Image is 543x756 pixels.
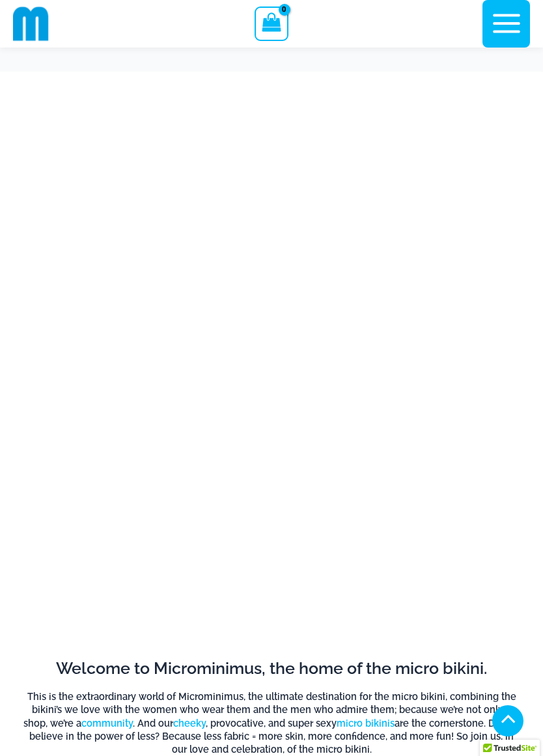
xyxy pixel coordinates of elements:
[23,658,520,679] h2: Welcome to Microminimus, the home of the micro bikini.
[81,718,133,729] a: community
[255,7,288,40] a: View Shopping Cart, empty
[337,718,395,729] a: micro bikinis
[173,718,206,729] a: cheeky
[13,6,49,42] img: cropped mm emblem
